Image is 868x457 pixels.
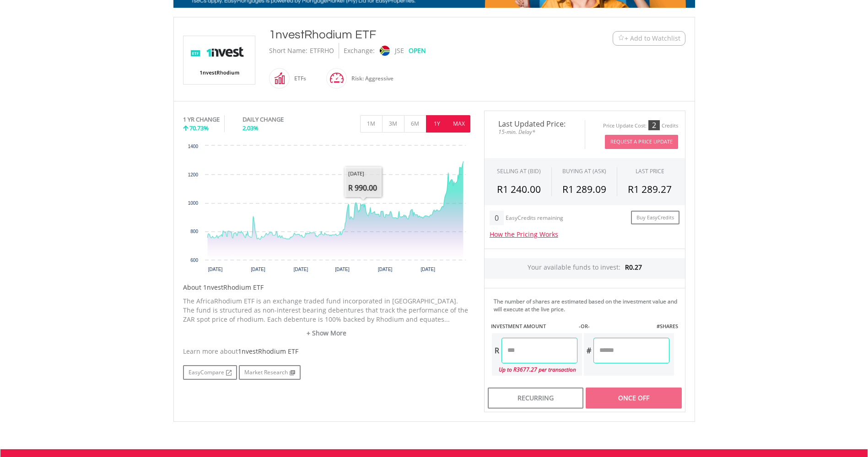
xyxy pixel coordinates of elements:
[562,167,606,175] span: BUYING AT (ASK)
[657,323,678,330] label: #SHARES
[185,36,253,84] img: EQU.ZA.ETFRHO.png
[492,363,577,376] div: Up to R3677.27 per transaction
[586,388,681,409] div: Once Off
[382,115,404,133] button: 3M
[490,230,558,239] a: How the Pricing Works
[491,128,578,136] span: 15-min. Delay*
[183,365,237,380] a: EasyCompare
[494,298,681,313] div: The number of shares are estimated based on the investment value and will execute at the live price.
[613,31,685,46] button: Watchlist + Add to Watchlist
[618,35,625,42] img: Watchlist
[243,124,259,132] span: 2.03%
[628,183,672,196] span: R1 289.27
[183,347,470,356] div: Learn more about
[190,229,198,234] text: 800
[491,323,546,330] label: INVESTMENT AMOUNT
[497,167,541,175] div: SELLING AT (BID)
[506,215,563,223] div: EasyCredits remaining
[421,267,435,272] text: [DATE]
[631,211,679,225] a: Buy EasyCredits
[492,338,501,363] div: R
[497,183,541,196] span: R1 240.00
[183,115,220,124] div: 1 YR CHANGE
[409,43,426,58] div: OPEN
[190,258,198,263] text: 600
[183,141,470,278] div: Chart. Highcharts interactive chart.
[310,43,334,58] div: ETFRHO
[584,338,593,363] div: #
[379,46,389,56] img: jse.png
[188,201,198,206] text: 1000
[344,43,375,58] div: Exchange:
[188,172,198,177] text: 1200
[183,141,470,278] svg: Interactive chart
[189,124,209,132] span: 70.73%
[251,267,265,272] text: [DATE]
[239,365,301,380] a: Market Research
[269,43,307,58] div: Short Name:
[183,283,470,292] h5: About 1nvestRhodium ETF
[448,115,470,133] button: MAX
[208,267,222,272] text: [DATE]
[605,135,678,149] button: Request A Price Update
[488,388,583,409] div: Recurring
[404,115,426,133] button: 6M
[183,297,470,324] p: The AfricaRhodium ETF is an exchange traded fund incorporated in [GEOGRAPHIC_DATA]. The fund is s...
[490,211,504,225] div: 0
[377,267,392,272] text: [DATE]
[360,115,383,133] button: 1M
[636,167,664,175] div: LAST PRICE
[347,68,394,90] div: Risk: Aggressive
[625,263,642,271] span: R0.27
[269,27,556,43] div: 1nvestRhodium ETF
[243,115,314,124] div: DAILY CHANGE
[238,347,298,356] span: 1nvestRhodium ETF
[491,120,578,128] span: Last Updated Price:
[625,34,680,43] span: + Add to Watchlist
[293,267,308,272] text: [DATE]
[579,323,590,330] label: -OR-
[426,115,448,133] button: 1Y
[485,258,685,279] div: Your available funds to invest:
[183,329,470,338] a: + Show More
[290,68,306,90] div: ETFs
[662,122,678,129] div: Credits
[335,267,350,272] text: [DATE]
[188,144,198,149] text: 1400
[648,120,660,130] div: 2
[395,43,404,58] div: JSE
[562,183,606,196] span: R1 289.09
[603,122,647,129] div: Price Update Cost:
